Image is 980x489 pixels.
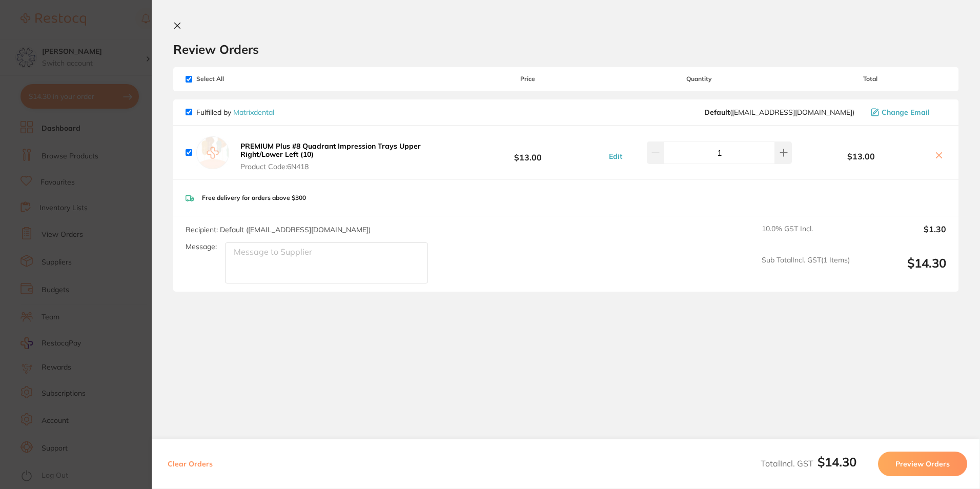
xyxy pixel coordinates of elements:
[818,454,856,470] b: $14.30
[794,152,928,161] b: $13.00
[762,225,850,247] span: 10.0 % GST Incl.
[452,75,604,83] span: Price
[704,108,730,117] b: Default
[882,108,930,116] span: Change Email
[858,225,946,247] output: $1.30
[762,256,850,284] span: Sub Total Incl. GST ( 1 Items)
[858,256,946,284] output: $14.30
[794,75,946,83] span: Total
[196,108,274,116] p: Fulfilled by
[704,108,854,116] span: sales@matrixdental.com.au
[196,136,229,169] img: empty.jpg
[165,452,216,476] button: Clear Orders
[878,452,967,476] button: Preview Orders
[452,143,604,162] b: $13.00
[604,75,794,83] span: Quantity
[606,152,625,161] button: Edit
[237,141,452,171] button: PREMIUM Plus #8 Quadrant Impression Trays Upper Right/Lower Left (10) Product Code:6N418
[761,458,856,468] span: Total Incl. GST
[240,162,448,171] span: Product Code: 6N418
[186,242,217,251] label: Message:
[186,225,371,234] span: Recipient: Default ( [EMAIL_ADDRESS][DOMAIN_NAME] )
[233,108,274,117] a: Matrixdental
[202,194,306,201] p: Free delivery for orders above $300
[240,141,421,159] b: PREMIUM Plus #8 Quadrant Impression Trays Upper Right/Lower Left (10)
[186,75,288,83] span: Select All
[173,42,958,57] h2: Review Orders
[868,108,946,117] button: Change Email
